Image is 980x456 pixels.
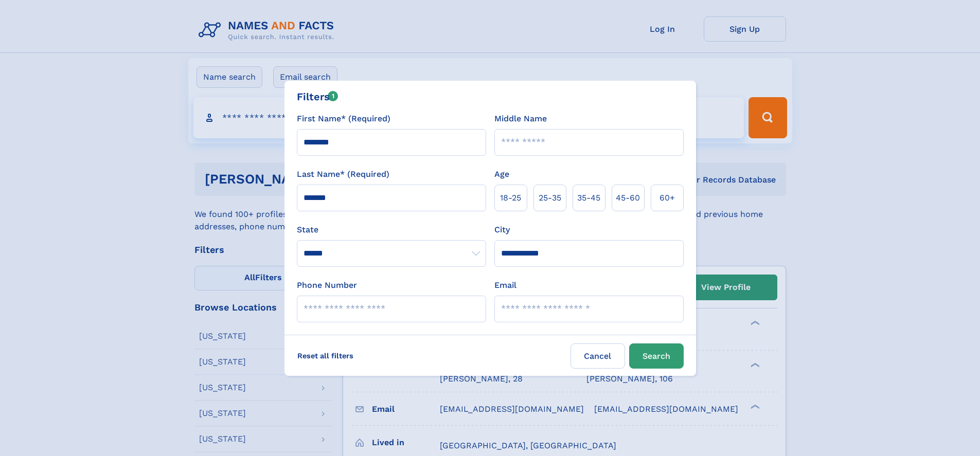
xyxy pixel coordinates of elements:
div: Filters [297,89,338,104]
span: 60+ [660,192,675,204]
label: State [297,224,486,236]
button: Search [629,343,684,369]
span: 35‑45 [577,192,600,204]
label: Middle Name [494,113,547,125]
label: City [494,224,510,236]
span: 45‑60 [616,192,640,204]
label: Phone Number [297,279,357,291]
label: First Name* (Required) [297,113,390,125]
label: Age [494,168,509,180]
span: 25‑35 [539,192,561,204]
label: Reset all filters [291,343,360,368]
span: 18‑25 [500,192,521,204]
label: Last Name* (Required) [297,168,389,180]
label: Email [494,279,516,291]
label: Cancel [571,343,625,369]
